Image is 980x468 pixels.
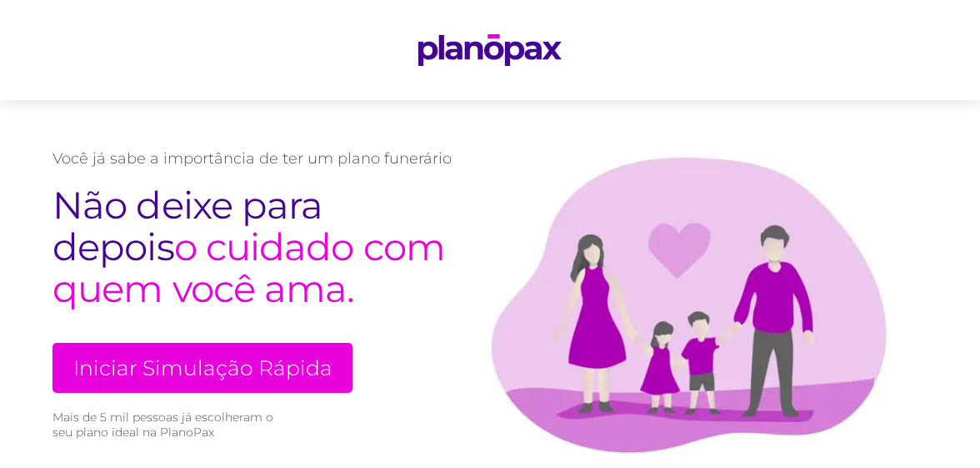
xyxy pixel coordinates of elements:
[52,184,452,309] h2: o cuidado com quem você ama.
[52,182,322,269] span: Não deixe para depois
[52,410,282,440] small: Mais de 5 mil pessoas já escolheram o seu plano ideal na PlanoPax
[452,133,927,455] img: family
[52,343,352,393] a: Iniciar Simulação Rápida
[52,149,452,168] p: Você já sabe a importância de ter um plano funerário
